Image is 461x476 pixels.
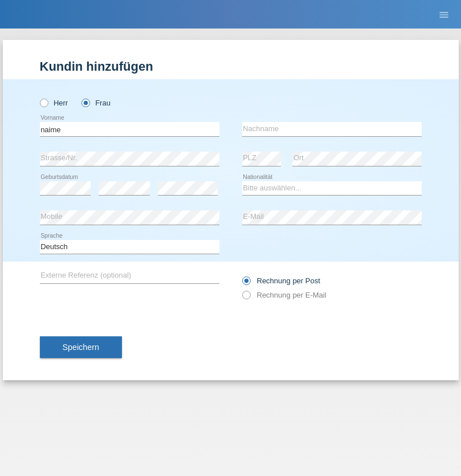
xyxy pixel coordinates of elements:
span: Speichern [63,343,99,352]
label: Rechnung per E-Mail [242,291,327,299]
input: Rechnung per Post [242,276,250,291]
input: Frau [81,99,89,106]
h1: Kundin hinzufügen [40,59,422,74]
button: Speichern [40,336,122,358]
i: menu [438,9,450,21]
input: Herr [40,99,47,106]
label: Rechnung per Post [242,276,320,285]
label: Frau [81,99,111,107]
a: menu [433,11,455,18]
input: Rechnung per E-Mail [242,291,250,305]
label: Herr [40,99,68,107]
